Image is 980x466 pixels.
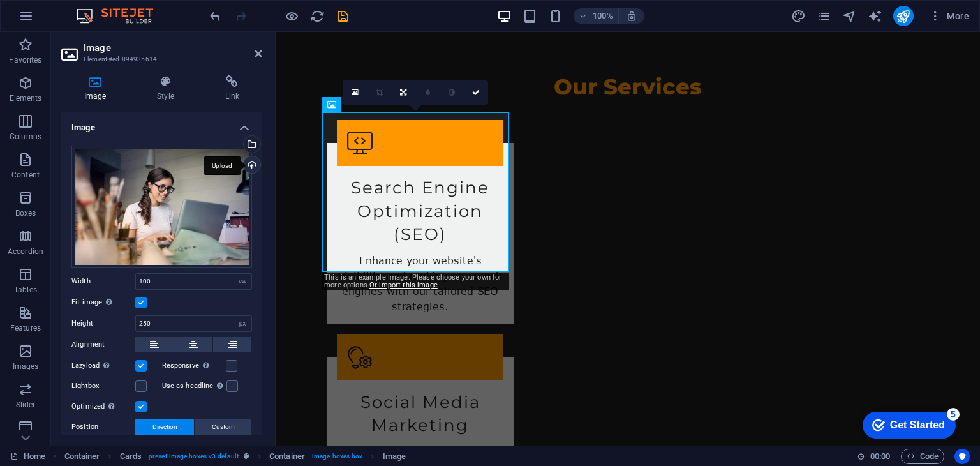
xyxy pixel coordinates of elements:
[71,419,135,435] label: Position
[929,10,969,22] span: More
[195,419,251,435] button: Custom
[10,449,45,464] a: Click to cancel selection. Double-click to open Pages
[15,208,36,218] p: Boxes
[120,449,142,464] span: Click to select. Double-click to edit
[71,278,135,285] label: Width
[202,75,262,102] h4: Link
[135,419,194,435] button: Direction
[134,75,202,102] h4: Style
[791,8,806,24] button: design
[94,3,107,15] div: 5
[152,419,177,435] span: Direction
[61,112,262,135] h4: Image
[207,8,223,24] button: undo
[415,80,440,105] a: Blur
[212,419,235,435] span: Custom
[464,80,488,105] a: Confirm ( Ctrl ⏎ )
[162,379,226,394] label: Use as headline
[879,451,881,461] span: :
[574,8,619,24] button: 100%
[8,246,43,257] p: Accordion
[71,399,135,414] label: Optimized
[71,295,135,310] label: Fit image
[870,449,890,464] span: 00 00
[309,8,325,24] button: reload
[817,8,832,24] button: pages
[842,8,857,24] button: navigator
[383,449,406,464] span: Click to select. Double-click to edit
[10,132,41,142] p: Columns
[162,358,226,373] label: Responsive
[954,449,970,464] button: Usercentrics
[893,6,914,26] button: publish
[284,8,299,24] button: Click here to leave preview mode and continue editing
[71,337,135,352] label: Alignment
[440,80,464,105] a: Greyscale
[269,449,305,464] span: Click to select. Double-click to edit
[626,10,637,22] i: On resize automatically adjust zoom level to fit chosen device.
[71,379,135,394] label: Lightbox
[16,400,36,410] p: Slider
[244,453,249,460] i: This element is a customizable preset
[71,320,135,327] label: Height
[13,361,39,372] p: Images
[71,358,135,373] label: Lazyload
[336,9,350,24] i: Save (Ctrl+S)
[38,14,93,26] div: Get Started
[791,9,806,24] i: Design (Ctrl+Alt+Y)
[310,449,363,464] span: . image-boxes-box
[817,9,831,24] i: Pages (Ctrl+Alt+S)
[243,156,261,174] a: Upload
[335,8,350,24] button: save
[924,6,974,26] button: More
[64,449,406,464] nav: breadcrumb
[907,449,939,464] span: Code
[208,9,223,24] i: Undo: Edit headline (Ctrl+Z)
[71,146,252,268] div: services-gallery-woman-working-on-laptop.jpg
[10,93,42,103] p: Elements
[10,323,41,333] p: Features
[593,8,613,24] h6: 100%
[147,449,239,464] span: . preset-image-boxes-v3-default
[343,80,367,105] a: Select files from the file manager, stock photos, or upload file(s)
[11,170,40,180] p: Content
[868,8,883,24] button: text_generator
[369,281,438,289] a: Or import this image
[868,9,882,24] i: AI Writer
[857,449,891,464] h6: Session time
[64,449,100,464] span: Click to select. Double-click to edit
[901,449,944,464] button: Code
[10,6,103,33] div: Get Started 5 items remaining, 0% complete
[322,273,509,290] div: This is an example image. Please choose your own for more options.
[84,42,262,54] h2: Image
[14,285,37,295] p: Tables
[84,54,237,65] h3: Element #ed-894935614
[842,9,857,24] i: Navigator
[391,80,415,105] a: Change orientation
[61,75,134,102] h4: Image
[9,55,41,65] p: Favorites
[73,8,169,24] img: Editor Logo
[367,80,391,105] a: Crop mode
